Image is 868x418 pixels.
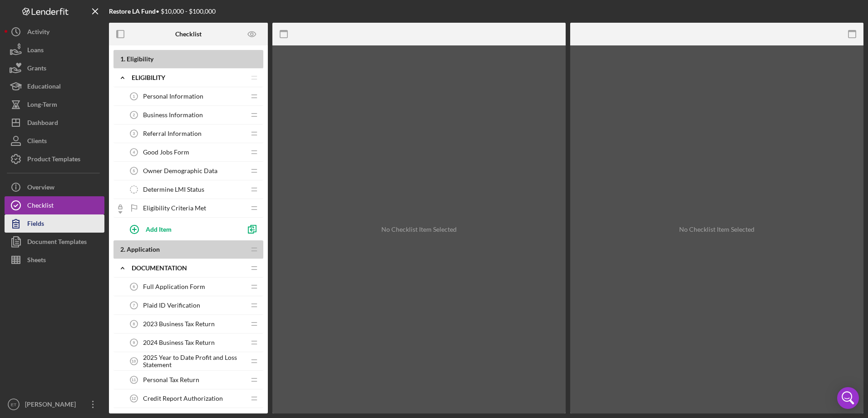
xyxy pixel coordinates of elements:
button: Overview [5,178,104,196]
div: Document Templates [27,233,87,253]
span: Application [127,245,160,253]
span: 2 . [120,245,125,253]
span: Eligibility Criteria Met [143,204,206,212]
span: 2024 Business Tax Return [143,339,215,346]
tspan: 6 [133,284,135,289]
span: Personal Tax Return [143,376,199,383]
span: Plaid ID Verification [143,302,200,309]
tspan: 5 [133,169,135,173]
div: Educational [27,77,61,98]
tspan: 4 [133,150,135,154]
button: Add Item [123,220,241,238]
span: 2023 Business Tax Return [143,320,215,328]
div: Product Templates [27,150,80,170]
tspan: 2 [133,113,135,117]
span: Credit Report Authorization [143,395,223,402]
button: Dashboard [5,114,104,132]
div: • $10,000 - $100,000 [109,8,216,15]
div: No Checklist Item Selected [679,226,755,233]
span: Eligibility [127,55,153,63]
tspan: 8 [133,322,135,326]
span: Personal Information [143,93,203,100]
tspan: 7 [133,303,135,308]
span: Owner Demographic Data [143,167,217,174]
div: Clients [27,132,47,152]
button: Document Templates [5,233,104,251]
tspan: 12 [132,396,136,401]
button: Loans [5,41,104,59]
div: Dashboard [27,114,58,134]
button: ET[PERSON_NAME] [5,395,104,413]
tspan: 9 [133,340,135,345]
div: Checklist [27,196,54,217]
button: Educational [5,77,104,95]
tspan: 11 [132,378,136,382]
b: Checklist [175,30,202,38]
span: Full Application Form [143,283,205,290]
button: Checklist [5,196,104,214]
tspan: 1 [133,94,135,99]
span: Determine LMI Status [143,186,204,193]
span: Business Information [143,111,203,119]
div: Documentation [132,264,245,272]
div: [PERSON_NAME] [23,395,82,416]
div: Fields [27,214,44,235]
div: Add Item [146,220,172,238]
div: Eligibility [132,74,245,81]
button: Preview as [242,24,262,45]
div: Overview [27,178,54,199]
span: 2025 Year to Date Profit and Loss Statement [143,354,245,368]
span: 1 . [120,55,125,63]
tspan: 10 [132,359,136,363]
button: Clients [5,132,104,150]
span: Referral Information [143,130,202,137]
span: Good Jobs Form [143,149,189,156]
button: Product Templates [5,150,104,168]
button: Sheets [5,251,104,269]
button: Grants [5,59,104,77]
b: Restore LA Fund [109,7,156,15]
div: Sheets [27,251,46,271]
div: Grants [27,59,46,80]
button: Long-Term [5,95,104,114]
div: Open Intercom Messenger [837,387,859,409]
div: Long-Term [27,95,57,116]
div: Loans [27,41,44,61]
button: Fields [5,214,104,233]
tspan: 3 [133,131,135,136]
div: Activity [27,23,49,43]
button: Activity [5,23,104,41]
text: ET [11,402,16,407]
div: No Checklist Item Selected [381,226,457,233]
